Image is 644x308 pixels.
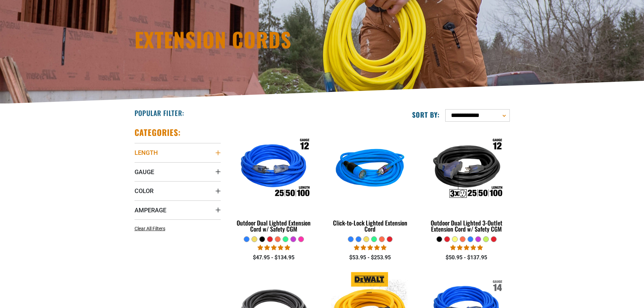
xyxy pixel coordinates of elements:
summary: Gauge [135,162,221,181]
h1: Extension Cords [135,29,381,49]
div: Outdoor Dual Lighted 3-Outlet Extension Cord w/ Safety CGM [423,220,509,232]
h2: Categories: [135,127,181,138]
h2: Popular Filter: [135,109,184,117]
img: Outdoor Dual Lighted Extension Cord w/ Safety CGM [231,131,316,208]
span: Amperage [135,206,166,214]
span: 4.81 stars [258,244,290,251]
summary: Length [135,143,221,162]
span: 4.80 stars [450,244,483,251]
summary: Color [135,181,221,200]
summary: Amperage [135,200,221,219]
div: $50.95 - $137.95 [423,254,509,262]
a: Outdoor Dual Lighted 3-Outlet Extension Cord w/ Safety CGM Outdoor Dual Lighted 3-Outlet Extensio... [423,127,509,236]
label: Sort by: [412,110,440,119]
span: Color [135,187,153,195]
span: Gauge [135,168,154,176]
a: blue Click-to-Lock Lighted Extension Cord [327,127,413,236]
div: Outdoor Dual Lighted Extension Cord w/ Safety CGM [231,220,317,232]
span: Length [135,149,158,157]
img: blue [328,131,413,208]
div: $47.95 - $134.95 [231,254,317,262]
a: Outdoor Dual Lighted Extension Cord w/ Safety CGM Outdoor Dual Lighted Extension Cord w/ Safety CGM [231,127,317,236]
span: 4.87 stars [354,244,386,251]
a: Clear All Filters [135,225,168,232]
span: Clear All Filters [135,226,165,231]
img: Outdoor Dual Lighted 3-Outlet Extension Cord w/ Safety CGM [424,131,509,208]
div: Click-to-Lock Lighted Extension Cord [327,220,413,232]
div: $53.95 - $253.95 [327,254,413,262]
